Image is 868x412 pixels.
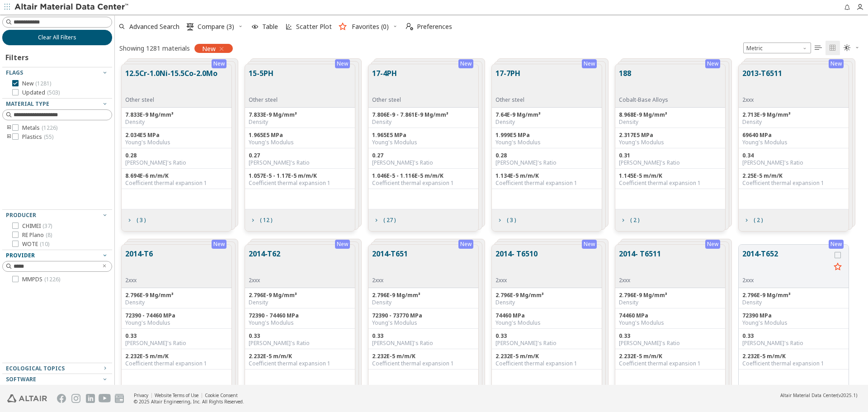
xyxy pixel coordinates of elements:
div: Coefficient thermal expansion 1 [125,360,228,367]
span: ( 3 ) [507,218,516,223]
span: Compare (3) [198,24,234,30]
button: Clear text [97,261,112,271]
div: Density [125,118,228,126]
span: Favorites (0) [352,24,389,30]
div: [PERSON_NAME]'s Ratio [742,340,845,347]
div: Other steel [372,96,401,104]
div: 1.999E5 MPa [495,132,598,139]
img: Altair Engineering [7,394,47,403]
div: [PERSON_NAME]'s Ratio [372,159,475,166]
div: 2xxx [495,277,538,284]
div: Coefficient thermal expansion 1 [495,360,598,367]
div: Density [125,299,228,306]
div: Coefficient thermal expansion 1 [372,180,475,187]
div: 7.806E-9 - 7.861E-9 Mg/mm³ [372,111,475,118]
span: ( 2 ) [630,218,639,223]
div: Other steel [495,96,524,104]
div: Young's Modulus [619,139,722,146]
span: Ecological Topics [6,365,65,372]
div: 0.33 [125,332,228,340]
div: 7.833E-9 Mg/mm³ [125,111,228,118]
button: 17-7PH [495,68,524,96]
div: New [335,240,350,249]
span: ( 1281 ) [35,80,51,87]
div: © 2025 Altair Engineering, Inc. All Rights Reserved. [134,398,244,405]
div: New [458,240,473,249]
span: Plastics [22,133,53,141]
div: Density [742,118,845,126]
div: Young's Modulus [742,139,845,146]
div: Unit System [743,43,811,53]
button: Theme [840,41,863,55]
div: Young's Modulus [495,319,598,327]
button: Flags [2,67,112,78]
span: RE Plano [22,232,52,239]
button: 15-5PH [249,68,278,96]
a: Privacy [134,392,148,398]
div: 0.27 [249,152,351,159]
div: 1.145E-5 m/m/K [619,172,722,180]
div: [PERSON_NAME]'s Ratio [495,159,598,166]
a: Website Terms of Use [155,392,198,398]
img: Altair Material Data Center [14,3,130,12]
button: ( 2 ) [739,211,767,229]
button: ( 2 ) [615,211,643,229]
div: 2.232E-5 m/m/K [372,353,475,360]
button: Favorite [830,260,845,275]
div: Coefficient thermal expansion 1 [619,180,722,187]
div: 0.33 [372,332,475,340]
i:  [829,44,836,52]
div: New [458,59,473,68]
button: ( 12 ) [245,211,276,229]
div: 2.232E-5 m/m/K [125,353,228,360]
div: [PERSON_NAME]'s Ratio [619,340,722,347]
div: 0.33 [742,332,845,340]
span: ( 503 ) [47,89,60,96]
button: ( 3 ) [492,211,520,229]
div: Young's Modulus [125,319,228,327]
div: New [829,240,844,249]
span: Altair Material Data Center [780,392,837,398]
div: Density [372,118,475,126]
div: Young's Modulus [372,139,475,146]
div: 0.31 [619,152,722,159]
span: Preferences [417,24,452,30]
button: 2014-T652 [742,248,830,277]
div: Coefficient thermal expansion 1 [249,360,351,367]
span: WOTE [22,241,49,248]
span: Metric [743,43,811,53]
div: 8.694E-6 m/m/K [125,172,228,180]
div: 2xxx [742,277,830,284]
button: 2014-T651 [372,248,408,277]
span: New [202,44,216,52]
span: Updated [22,89,60,96]
button: Material Type [2,99,112,109]
button: Tile View [826,41,840,55]
div: 2.317E5 MPa [619,132,722,139]
span: Producer [6,211,36,219]
div: 2.796E-9 Mg/mm³ [742,292,845,299]
div: 2xxx [619,277,661,284]
div: Young's Modulus [249,319,351,327]
div: 0.33 [495,332,598,340]
div: Young's Modulus [619,319,722,327]
button: 2014-T62 [249,248,280,277]
div: Coefficient thermal expansion 1 [742,360,845,367]
div: 2xxx [249,277,280,284]
div: Coefficient thermal expansion 1 [372,360,475,367]
i: toogle group [6,133,12,141]
div: [PERSON_NAME]'s Ratio [495,340,598,347]
div: Coefficient thermal expansion 1 [125,180,228,187]
button: 2013-T6511 [742,68,782,96]
span: Clear All Filters [38,34,76,41]
span: New [22,80,51,87]
div: 7.833E-9 Mg/mm³ [249,111,351,118]
div: 2xxx [125,277,153,284]
button: 188 [619,68,668,96]
i:  [187,23,194,30]
div: 2xxx [372,277,408,284]
div: [PERSON_NAME]'s Ratio [372,340,475,347]
div: 72390 - 74460 MPa [125,312,228,319]
div: Young's Modulus [742,319,845,327]
div: Density [495,299,598,306]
